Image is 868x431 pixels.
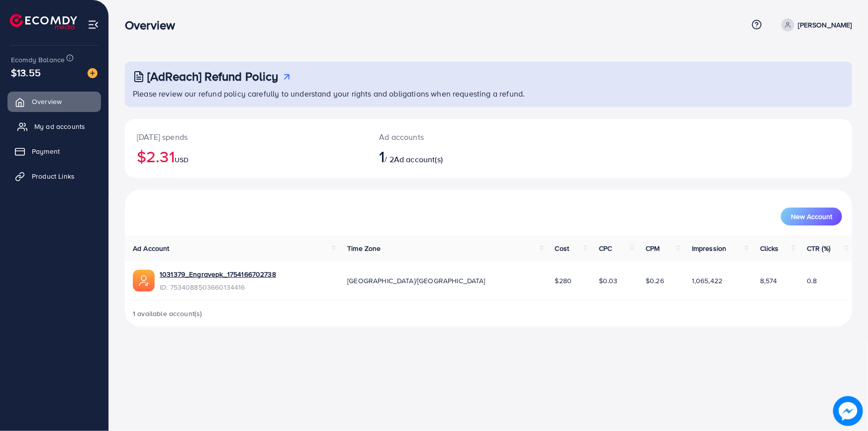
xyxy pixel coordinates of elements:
span: Ad Account [133,243,170,253]
a: Product Links [7,166,101,186]
img: logo [10,14,77,29]
img: ic-ads-acc.e4c84228.svg [133,270,155,292]
span: $13.55 [11,65,41,80]
a: [PERSON_NAME] [777,18,852,31]
a: Payment [7,141,101,161]
span: My ad accounts [34,121,85,131]
span: Clicks [760,243,779,253]
span: 8,574 [760,276,777,286]
span: Ecomdy Balance [11,55,65,65]
span: ID: 7534088503660134416 [160,282,276,292]
span: Product Links [32,171,75,181]
h3: Overview [125,18,183,32]
a: 1031379_Engravepk_1754166702738 [160,269,276,279]
p: [DATE] spends [137,131,355,143]
span: Impression [692,243,727,253]
p: Ad accounts [379,131,537,143]
span: Time Zone [347,243,381,253]
span: [GEOGRAPHIC_DATA]/[GEOGRAPHIC_DATA] [347,276,485,286]
span: Overview [32,97,62,107]
span: CTR (%) [807,243,830,253]
span: Cost [555,243,570,253]
a: Overview [7,92,101,111]
h2: $2.31 [137,147,355,166]
p: Please review our refund policy carefully to understand your rights and obligations when requesti... [133,88,846,100]
span: 1 [379,145,385,168]
span: $0.03 [599,276,618,286]
h2: / 2 [379,147,537,166]
span: CPC [599,243,612,253]
span: 1 available account(s) [133,309,202,319]
span: New Account [791,213,832,220]
span: $0.26 [646,276,664,286]
img: image [833,396,863,426]
button: New Account [781,208,842,225]
span: CPM [646,243,660,253]
p: [PERSON_NAME] [798,19,852,31]
img: image [88,68,97,78]
img: menu [88,19,99,30]
span: Ad account(s) [394,154,443,165]
h3: [AdReach] Refund Policy [147,69,279,84]
span: Payment [32,146,60,156]
span: $280 [555,276,572,286]
span: 1,065,422 [692,276,722,286]
span: 0.8 [807,276,817,286]
a: My ad accounts [7,116,101,136]
span: USD [175,155,189,165]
